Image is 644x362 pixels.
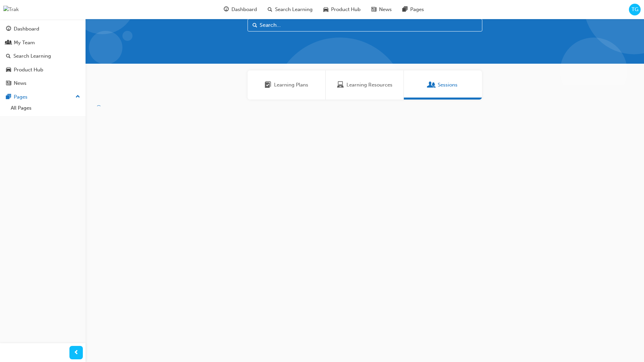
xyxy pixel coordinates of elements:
span: guage-icon [224,5,229,14]
span: Learning Resources [337,81,344,89]
span: pages-icon [402,5,408,14]
span: car-icon [6,67,11,73]
span: News [379,6,392,13]
button: DashboardMy TeamSearch LearningProduct HubNews [3,21,83,91]
span: Learning Plans [274,81,308,89]
div: Search Learning [13,52,51,60]
span: pages-icon [6,94,11,100]
a: My Team [3,37,83,49]
a: Product Hub [3,64,83,76]
span: Learning Resources [346,81,392,89]
span: news-icon [371,5,376,14]
a: Dashboard [3,23,83,35]
span: Learning Plans [265,81,271,89]
a: search-iconSearch Learning [262,3,318,16]
a: Search Learning [3,50,83,62]
button: Pages [3,91,83,103]
span: Sessions [428,81,435,89]
a: Learning PlansLearning Plans [248,70,326,100]
span: guage-icon [6,26,11,32]
span: Search [253,21,257,29]
a: pages-iconPages [397,3,429,16]
a: News [3,77,83,89]
a: guage-iconDashboard [218,3,262,16]
span: search-icon [268,5,272,14]
a: car-iconProduct Hub [318,3,366,16]
span: car-icon [323,5,328,14]
span: Search Learning [275,6,313,13]
img: Trak [3,6,19,13]
input: Search... [248,19,482,32]
span: Product Hub [331,6,361,13]
div: Dashboard [14,25,39,33]
a: All Pages [8,103,83,113]
span: people-icon [6,40,11,46]
a: Learning ResourcesLearning Resources [326,70,404,100]
span: search-icon [6,53,11,59]
span: Pages [410,6,424,13]
div: Pages [14,93,28,101]
span: news-icon [6,80,11,86]
a: SessionsSessions [404,70,482,100]
span: Dashboard [231,6,257,13]
div: Product Hub [14,66,43,74]
div: My Team [14,39,35,47]
button: TG [629,4,641,15]
span: Sessions [438,81,458,89]
a: news-iconNews [366,3,397,16]
span: up-icon [75,93,80,101]
span: prev-icon [74,349,79,357]
span: TG [632,6,638,13]
div: News [14,79,26,87]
